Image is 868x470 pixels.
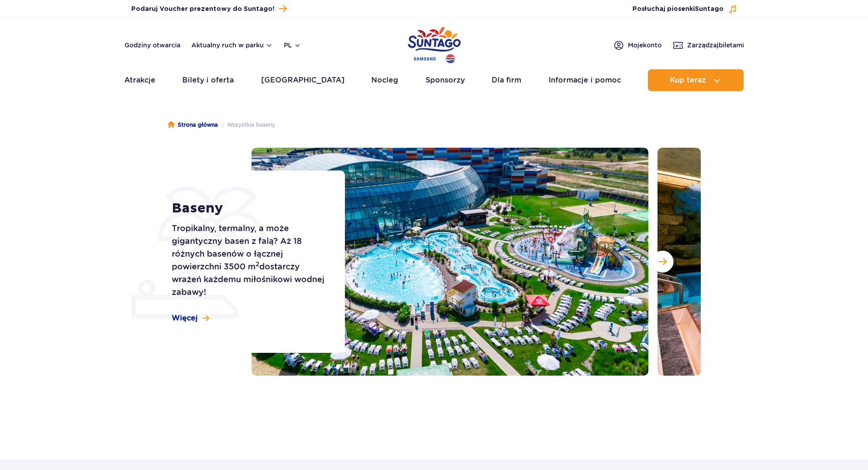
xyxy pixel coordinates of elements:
a: Godziny otwarcia [124,41,180,50]
a: Sponsorzy [426,69,465,91]
a: Bilety i oferta [182,69,234,91]
h1: Baseny [172,200,324,217]
li: Wszystkie baseny [218,120,275,129]
a: Zarządzajbiletami [673,40,744,51]
a: Atrakcje [124,69,155,91]
span: Suntago [695,6,724,12]
button: Aktualny ruch w parku [191,41,273,49]
a: Nocleg [371,69,398,91]
span: Moje konto [628,41,662,50]
span: Zarządzaj biletami [687,41,744,50]
img: Zewnętrzna część Suntago z basenami i zjeżdżalniami, otoczona leżakami i zielenią [252,148,648,376]
a: Mojekonto [613,40,662,51]
a: Strona główna [168,120,218,129]
a: Dla firm [492,69,521,91]
button: Posłuchaj piosenkiSuntago [632,5,737,14]
p: Tropikalny, termalny, a może gigantyczny basen z falą? Aż 18 różnych basenów o łącznej powierzchn... [172,222,324,299]
a: Podaruj Voucher prezentowy do Suntago! [131,3,287,15]
a: Informacje i pomoc [549,69,621,91]
sup: 2 [256,260,259,268]
span: Więcej [172,313,198,323]
span: Kup teraz [670,76,706,84]
button: Kup teraz [648,69,744,91]
button: Następny slajd [652,251,673,273]
a: Park of Poland [408,23,461,65]
button: pl [284,41,301,50]
a: [GEOGRAPHIC_DATA] [261,69,344,91]
span: Podaruj Voucher prezentowy do Suntago! [131,5,274,14]
a: Więcej [172,313,209,323]
span: Posłuchaj piosenki [632,5,724,14]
